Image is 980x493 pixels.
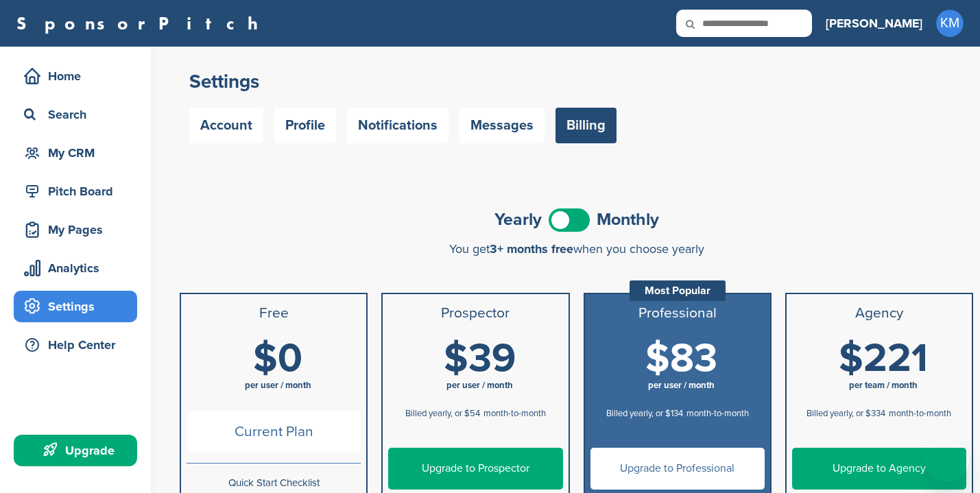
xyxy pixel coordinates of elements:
[792,305,966,322] h3: Agency
[14,291,137,322] a: Settings
[21,141,137,165] div: My CRM
[648,380,715,391] span: per user / month
[189,108,263,143] a: Account
[253,335,302,383] span: $0
[14,137,137,169] a: My CRM
[21,438,137,463] div: Upgrade
[14,329,137,361] a: Help Center
[21,333,137,357] div: Help Center
[444,335,516,383] span: $39
[347,108,449,143] a: Notifications
[686,408,749,419] span: month-to-month
[597,211,659,228] span: Monthly
[606,408,683,419] span: Billed yearly, or $134
[555,108,617,143] a: Billing
[14,176,137,207] a: Pitch Board
[925,438,969,482] iframe: Button to launch messaging window
[189,69,964,94] h2: Settings
[21,217,137,242] div: My Pages
[849,380,918,391] span: per team / month
[494,211,542,228] span: Yearly
[21,102,137,127] div: Search
[405,408,480,419] span: Billed yearly, or $54
[590,305,765,322] h3: Professional
[14,60,137,92] a: Home
[630,280,726,301] div: Most Popular
[14,435,137,466] a: Upgrade
[483,408,546,419] span: month-to-month
[936,10,964,37] span: KM
[590,448,765,490] a: Upgrade to Professional
[459,108,545,143] a: Messages
[180,242,973,256] div: You get when you choose yearly
[446,380,513,391] span: per user / month
[187,305,361,322] h3: Free
[826,8,922,38] a: [PERSON_NAME]
[490,241,573,256] span: 3+ months free
[889,408,951,419] span: month-to-month
[21,64,137,88] div: Home
[187,474,361,492] p: Quick Start Checklist
[245,380,311,391] span: per user / month
[839,335,928,383] span: $221
[14,99,137,130] a: Search
[21,179,137,204] div: Pitch Board
[826,14,922,33] h3: [PERSON_NAME]
[388,448,562,490] a: Upgrade to Prospector
[16,14,267,32] a: SponsorPitch
[21,294,137,319] div: Settings
[792,448,966,490] a: Upgrade to Agency
[21,256,137,280] div: Analytics
[187,411,361,453] span: Current Plan
[645,335,717,383] span: $83
[14,252,137,284] a: Analytics
[14,214,137,245] a: My Pages
[806,408,885,419] span: Billed yearly, or $334
[388,305,562,322] h3: Prospector
[274,108,336,143] a: Profile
